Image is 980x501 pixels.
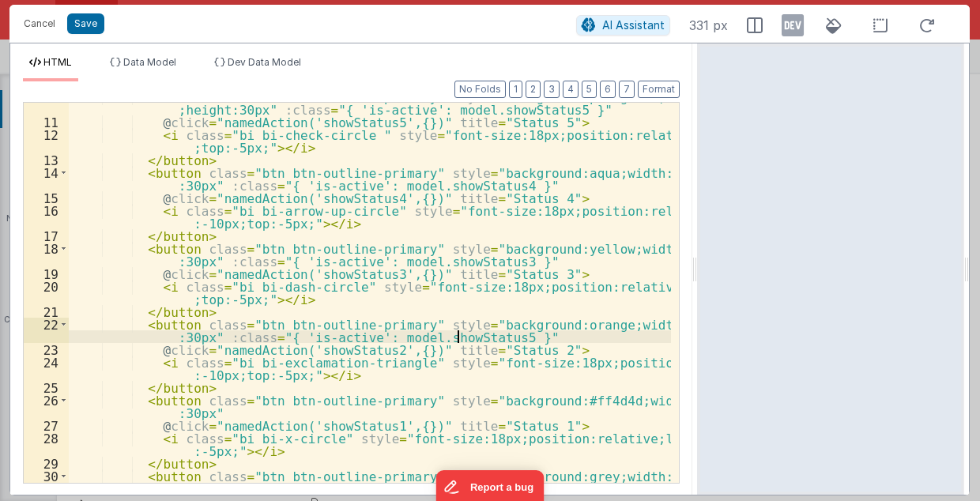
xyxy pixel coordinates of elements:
[123,56,176,68] span: Data Model
[24,280,69,305] div: 20
[563,81,579,98] button: 4
[638,81,680,98] button: Format
[454,81,506,98] button: No Folds
[24,356,69,381] div: 24
[526,81,541,98] button: 2
[24,394,69,419] div: 26
[43,56,72,68] span: HTML
[24,191,69,204] div: 15
[24,318,69,343] div: 22
[24,419,69,431] div: 27
[689,16,728,35] span: 331 px
[24,381,69,394] div: 25
[24,229,69,242] div: 17
[24,204,69,229] div: 16
[582,81,597,98] button: 5
[24,128,69,153] div: 12
[24,166,69,191] div: 14
[24,431,69,457] div: 28
[24,469,69,495] div: 30
[602,18,665,32] span: AI Assistant
[24,267,69,280] div: 19
[509,81,522,98] button: 1
[228,56,301,68] span: Dev Data Model
[24,343,69,356] div: 23
[619,81,635,98] button: 7
[600,81,616,98] button: 6
[24,153,69,166] div: 13
[24,115,69,128] div: 11
[576,15,670,36] button: AI Assistant
[16,13,63,35] button: Cancel
[24,305,69,318] div: 21
[544,81,560,98] button: 3
[24,457,69,469] div: 29
[24,90,69,115] div: 10
[24,242,69,267] div: 18
[67,13,104,34] button: Save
